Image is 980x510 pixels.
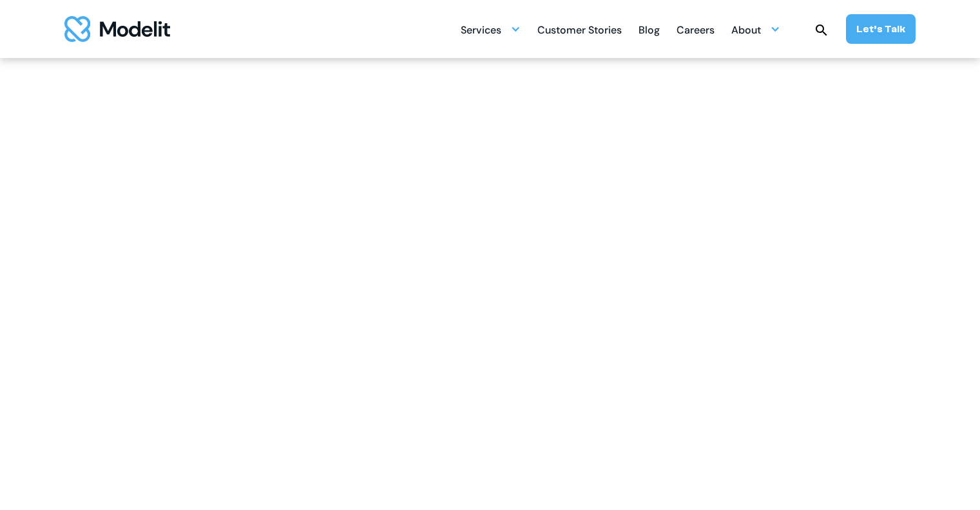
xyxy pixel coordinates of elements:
a: Customer Stories [537,17,622,42]
div: About [731,17,780,42]
a: Blog [639,17,660,42]
img: modelit logo [64,16,170,42]
a: home [64,16,170,42]
div: Services [461,19,501,44]
div: Blog [639,19,660,44]
a: Careers [677,17,715,42]
a: Let’s Talk [846,14,916,44]
div: Services [461,17,521,42]
div: Careers [677,19,715,44]
div: Let’s Talk [856,22,905,36]
div: About [731,19,761,44]
div: Customer Stories [537,19,622,44]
